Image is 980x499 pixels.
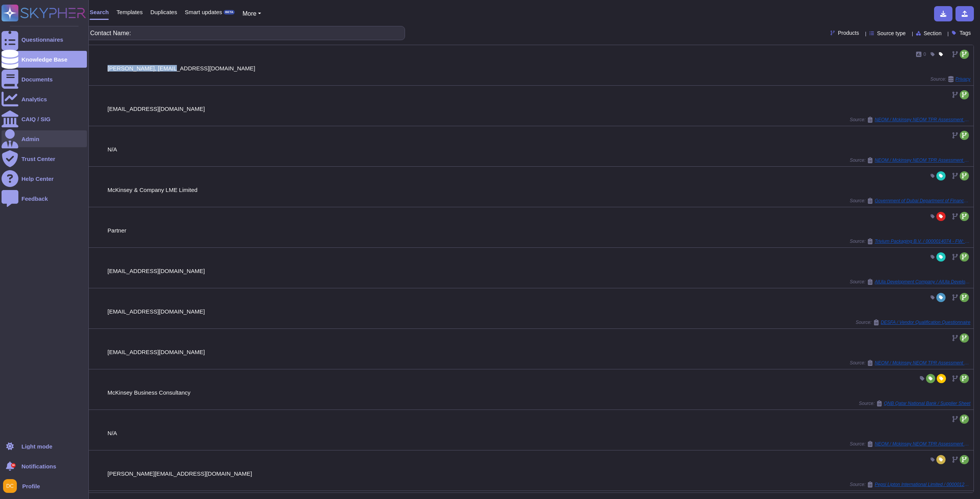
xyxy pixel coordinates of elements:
span: Trivium Packaging B.V. / 0000014074 - FW: TRIVIUM PACKAGING SUPPLIER ESG SURVEY [875,239,970,244]
span: Source: [850,441,970,447]
a: Documents [2,71,87,88]
div: Partner [108,228,970,233]
span: NEOM / Mckinsey NEOM TPR Assessment V1.1 (1) [875,361,970,365]
span: Source: [850,198,970,204]
span: NEOM / Mckinsey NEOM TPR Assessment V1.1 (1) [875,158,970,163]
div: BETA [224,10,235,15]
a: Admin [2,130,87,147]
span: QNB Qatar National Bank / Supplier Sheet [884,401,970,406]
div: Help Center [21,176,54,182]
input: Search a question or template... [30,26,397,40]
span: Pepsi Lipton International Limited / 0000012707 [875,482,970,487]
div: Analytics [21,96,47,102]
a: Questionnaires [2,31,87,48]
span: 0 [923,52,926,57]
span: Smart updates [185,9,222,15]
span: Source: [850,481,970,488]
span: Source: [850,238,970,244]
button: More [242,9,261,18]
span: NEOM / Mckinsey NEOM TPR Assessment V1.1 (1) [875,117,970,122]
div: CAIQ / SIG [21,116,51,122]
span: Source: [856,319,970,325]
a: Analytics [2,91,87,107]
span: Source: [850,279,970,285]
div: Questionnaires [21,37,63,42]
span: Duplicates [150,9,177,15]
span: More [242,10,256,17]
span: Privacy [955,77,970,81]
span: Source: [850,157,970,163]
span: AlUla Development Company / AlUla Development Company form [875,280,970,284]
div: N/A [108,430,970,436]
div: [PERSON_NAME][EMAIL_ADDRESS][DOMAIN_NAME] [108,471,970,476]
div: [EMAIL_ADDRESS][DOMAIN_NAME] [108,106,970,112]
span: NEOM / Mckinsey NEOM TPR Assessment V1.1 (1) [875,442,970,446]
a: Knowledge Base [2,51,87,68]
span: Source: [850,360,970,366]
a: CAIQ / SIG [2,111,87,127]
div: [PERSON_NAME], [EMAIL_ADDRESS][DOMAIN_NAME] [108,65,970,71]
img: user [3,479,17,493]
div: [EMAIL_ADDRESS][DOMAIN_NAME] [108,309,970,314]
span: Source: [850,117,970,123]
span: Tags [959,30,971,36]
a: Help Center [2,170,87,187]
div: N/A [108,146,970,152]
div: Admin [21,136,39,142]
span: Source: [859,400,970,406]
span: Products [838,30,859,36]
span: Search [90,9,109,15]
div: [EMAIL_ADDRESS][DOMAIN_NAME] [108,268,970,274]
a: Feedback [2,190,87,207]
span: Notifications [21,463,56,469]
div: Feedback [21,196,48,202]
div: Light mode [21,444,52,449]
div: 9+ [11,463,16,468]
span: Templates [116,9,142,15]
div: McKinsey & Company LME Limited [108,187,970,193]
span: DESFA / Vendor Qualification Questionnaire [881,320,970,325]
span: Section [924,31,942,36]
a: Trust Center [2,150,87,167]
div: Documents [21,76,53,82]
div: [EMAIL_ADDRESS][DOMAIN_NAME] [108,349,970,355]
span: Source type [877,31,906,36]
span: Profile [22,483,40,489]
button: user [2,478,22,494]
div: Knowledge Base [21,57,67,62]
div: Trust Center [21,156,55,162]
span: Source: [930,76,970,82]
div: McKinsey Business Consultancy [108,390,970,395]
span: Government of Dubai Department of Finance / Government of Dubai Department of Finance [875,198,970,203]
